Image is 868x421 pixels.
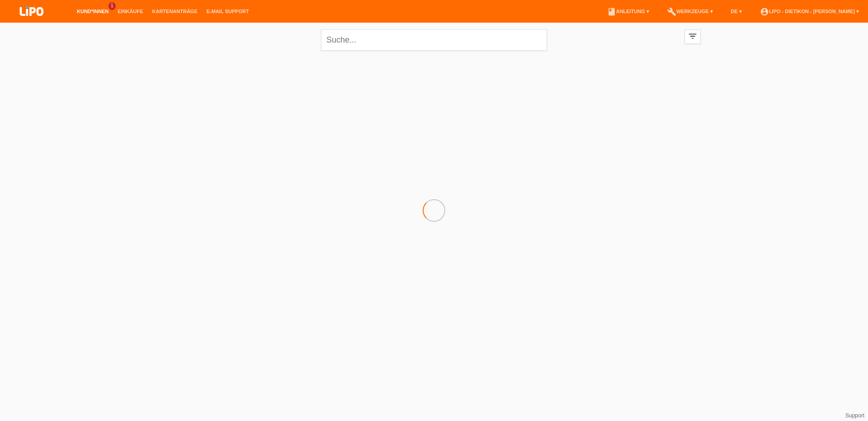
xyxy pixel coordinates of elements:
[688,31,698,41] i: filter_list
[148,9,202,14] a: Kartenanträge
[9,19,54,25] a: LIPO pay
[663,9,717,14] a: buildWerkzeuge ▾
[667,7,676,16] i: build
[845,412,864,419] a: Support
[755,9,863,14] a: account_circleLIPO - Dietikon - [PERSON_NAME] ▾
[726,9,746,14] a: DE ▾
[321,29,547,51] input: Suche...
[113,9,147,14] a: Einkäufe
[760,7,769,16] i: account_circle
[607,7,616,16] i: book
[108,2,116,10] span: 1
[202,9,254,14] a: E-Mail Support
[72,9,113,14] a: Kund*innen
[603,9,654,14] a: bookAnleitung ▾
